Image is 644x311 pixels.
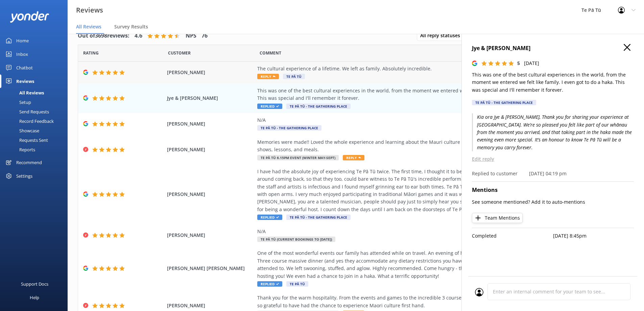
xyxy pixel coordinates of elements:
div: All Reviews [4,88,44,97]
span: [PERSON_NAME] [167,191,254,198]
a: Showcase [4,126,68,135]
h3: Reviews [76,5,103,16]
h4: 4.6 [135,31,142,40]
span: Te Pā Tū - The Gathering Place [286,215,351,220]
span: All reply statuses [420,32,464,39]
p: Edit reply [472,155,634,163]
p: This was one of the best cultural experiences in the world, from the moment we entered we felt li... [472,71,634,94]
p: Replied to customer [472,170,518,177]
div: N/A [257,228,565,235]
div: Thank you for the warm hospitality. From the events and games to the incredible 3 course dinner, ... [257,294,565,309]
span: Replied [257,281,282,287]
button: Team Mentions [472,213,523,223]
span: Date [83,50,99,56]
div: N/A [257,116,565,124]
span: Te Pā Tū (Current bookings to [DATE]) [257,237,335,242]
h4: NPS [186,31,196,40]
span: Te Pā Tū [283,74,305,79]
div: Showcase [4,126,39,135]
a: Requests Sent [4,135,68,145]
a: Reports [4,145,68,154]
div: Support Docs [21,277,48,291]
div: Record Feedback [4,116,54,126]
img: yonder-white-logo.png [10,11,49,22]
p: Kia ora Jye & [PERSON_NAME], Thank you for sharing your experience at [GEOGRAPHIC_DATA]. We’re so... [472,113,634,151]
button: Close [624,44,630,51]
div: Home [16,34,29,47]
span: [PERSON_NAME] [167,69,254,76]
span: Reply [343,155,364,160]
span: [PERSON_NAME] [PERSON_NAME] [167,265,254,272]
span: Replied [257,104,282,109]
span: Te Pā Tū 6.15pm Event (WINTER May-Sept) [257,155,339,160]
div: Inbox [16,47,28,61]
h4: 76 [201,31,208,40]
a: Send Requests [4,107,68,116]
div: One of the most wonderful events our family has attended while on travel. An evening of hospitali... [257,249,565,280]
div: Settings [16,169,32,183]
div: I have had the absolute joy of experiencing Te Pā Tū twice. The first time, I thought it to be so... [257,168,565,213]
div: Send Requests [4,107,49,116]
a: All Reviews [4,88,68,97]
div: Te Pā Tū - The Gathering Place [472,100,536,105]
a: Record Feedback [4,116,68,126]
div: Requests Sent [4,135,48,145]
div: Memories were made!! Loved the whole experience and learning about the Mauri culture first hand. ... [257,138,565,154]
span: [PERSON_NAME] [167,302,254,309]
span: Reply [257,74,279,79]
div: This was one of the best cultural experiences in the world, from the moment we entered we felt li... [257,87,565,102]
h4: Jye & [PERSON_NAME] [472,44,634,53]
span: Date [168,50,191,56]
span: Replied [257,215,282,220]
span: Question [260,50,281,56]
div: Chatbot [16,61,33,74]
span: Te Pā Tū - The Gathering Place [257,125,321,131]
div: Reports [4,145,35,154]
p: See someone mentioned? Add it to auto-mentions [472,198,634,206]
div: Help [30,291,39,304]
span: Jye & [PERSON_NAME] [167,94,254,102]
div: Reviews [16,74,34,88]
p: [DATE] 8:45pm [553,232,634,240]
div: Setup [4,97,31,107]
span: 5 [517,60,520,66]
span: All Reviews [76,23,101,30]
span: Survey Results [114,23,148,30]
p: [DATE] 04:19 pm [529,170,567,177]
span: [PERSON_NAME] [167,120,254,128]
h4: Out of 3698 reviews: [78,31,129,40]
div: Recommend [16,156,42,169]
p: Completed [472,232,553,240]
span: Te Pā Tū - The Gathering Place [286,104,351,109]
p: [DATE] [524,60,539,67]
a: Setup [4,97,68,107]
span: [PERSON_NAME] [167,231,254,239]
img: user_profile.svg [475,288,483,296]
div: The cultural experience of a lifetime. We left as family. Absolutely incredible. [257,65,565,72]
span: Te Pā Tū [286,281,308,287]
span: [PERSON_NAME] [167,146,254,153]
h4: Mentions [472,186,634,195]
